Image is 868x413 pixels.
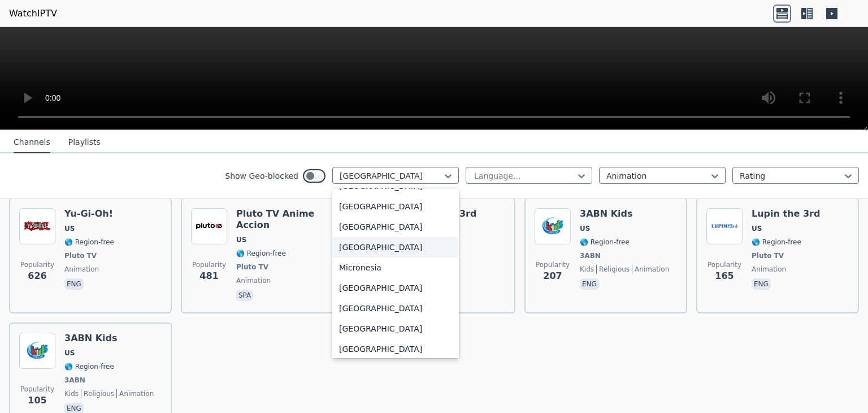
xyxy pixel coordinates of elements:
[580,251,601,260] span: 3ABN
[64,333,154,344] h6: 3ABN Kids
[28,269,46,283] span: 626
[64,251,97,260] span: Pluto TV
[580,278,599,290] p: eng
[543,269,562,283] span: 207
[752,238,801,247] span: 🌎 Region-free
[332,257,459,278] div: Micronesia
[535,208,571,244] img: 3ABN Kids
[9,7,57,20] a: WatchIPTV
[580,238,630,247] span: 🌎 Region-free
[708,260,741,269] span: Popularity
[632,265,669,274] span: animation
[236,235,246,244] span: US
[236,249,286,258] span: 🌎 Region-free
[715,269,734,283] span: 165
[19,208,55,244] img: Yu-Gi-Oh!
[332,319,459,339] div: [GEOGRAPHIC_DATA]
[706,208,743,244] img: Lupin the 3rd
[64,265,99,274] span: animation
[236,263,268,272] span: Pluto TV
[332,278,459,298] div: [GEOGRAPHIC_DATA]
[536,260,570,269] span: Popularity
[14,132,50,153] button: Channels
[28,394,46,407] span: 105
[116,389,154,398] span: animation
[580,224,590,233] span: US
[225,170,298,182] label: Show Geo-blocked
[332,217,459,237] div: [GEOGRAPHIC_DATA]
[19,333,55,369] img: 3ABN Kids
[596,265,630,274] span: religious
[580,265,594,274] span: kids
[752,265,786,274] span: animation
[236,208,333,231] h6: Pluto TV Anime Accion
[64,349,75,358] span: US
[81,389,114,398] span: religious
[64,362,114,371] span: 🌎 Region-free
[64,376,85,385] span: 3ABN
[64,389,79,398] span: kids
[752,278,771,290] p: eng
[20,260,54,269] span: Popularity
[199,269,218,283] span: 481
[332,339,459,359] div: [GEOGRAPHIC_DATA]
[64,224,75,233] span: US
[236,290,253,301] p: spa
[64,238,114,247] span: 🌎 Region-free
[64,208,114,220] h6: Yu-Gi-Oh!
[192,260,226,269] span: Popularity
[68,132,101,153] button: Playlists
[752,208,820,220] h6: Lupin the 3rd
[20,385,54,394] span: Popularity
[332,298,459,319] div: [GEOGRAPHIC_DATA]
[752,224,762,233] span: US
[332,196,459,217] div: [GEOGRAPHIC_DATA]
[580,208,669,220] h6: 3ABN Kids
[332,237,459,257] div: [GEOGRAPHIC_DATA]
[64,278,84,290] p: eng
[752,251,784,260] span: Pluto TV
[191,208,227,244] img: Pluto TV Anime Accion
[236,276,271,285] span: animation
